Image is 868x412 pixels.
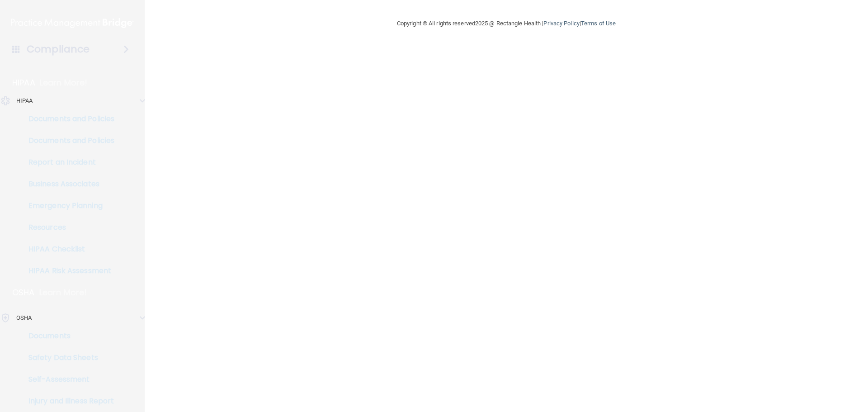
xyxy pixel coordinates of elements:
p: Learn More! [40,77,88,88]
p: Business Associates [6,180,129,189]
a: Privacy Policy [543,20,579,27]
h4: Compliance [27,43,90,56]
p: Resources [6,223,129,232]
p: Report an Incident [6,158,129,167]
p: OSHA [16,313,32,323]
p: HIPAA [12,77,35,88]
p: Safety Data Sheets [6,353,129,362]
p: Documents and Policies [6,114,129,123]
p: Self-Assessment [6,375,129,384]
p: HIPAA [16,95,33,106]
p: OSHA [12,287,35,298]
img: PMB logo [11,14,134,32]
p: Learn More! [39,287,87,298]
p: Injury and Illness Report [6,397,129,406]
p: Documents and Policies [6,136,129,145]
a: Terms of Use [581,20,616,27]
p: HIPAA Risk Assessment [6,266,129,275]
p: Emergency Planning [6,201,129,210]
div: Copyright © All rights reserved 2025 @ Rectangle Health | | [341,9,671,38]
p: Documents [6,331,129,341]
p: HIPAA Checklist [6,245,129,254]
